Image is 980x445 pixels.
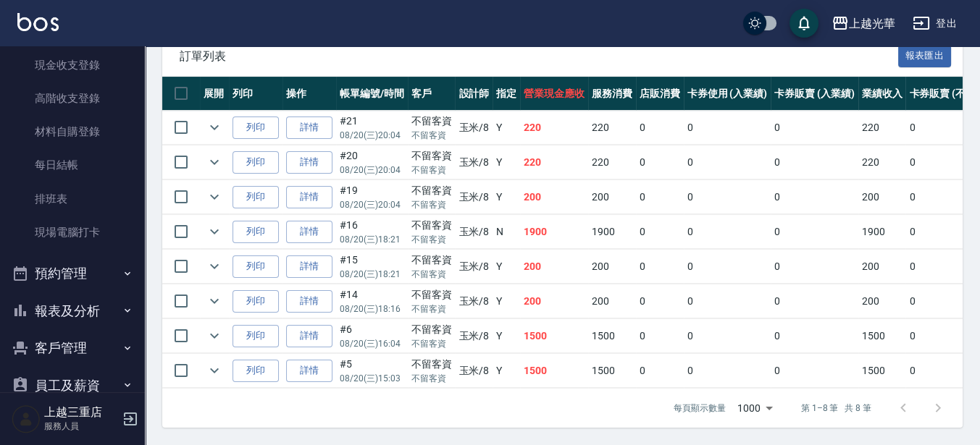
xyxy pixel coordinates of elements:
td: 1500 [588,354,636,388]
td: 0 [771,215,858,249]
td: Y [493,111,520,145]
td: 220 [858,111,906,145]
button: expand row [204,360,225,381]
p: 08/20 (三) 18:21 [340,233,404,246]
button: expand row [204,255,225,277]
td: 0 [771,319,858,353]
p: 不留客資 [411,337,452,350]
button: 列印 [233,116,279,139]
td: 0 [771,250,858,284]
p: 08/20 (三) 20:04 [340,164,404,177]
th: 帳單編號/時間 [336,77,408,111]
a: 詳情 [286,325,332,347]
a: 詳情 [286,221,332,243]
td: #19 [336,180,408,214]
td: #21 [336,111,408,145]
td: 0 [636,111,684,145]
th: 營業現金應收 [520,77,588,111]
button: 列印 [233,360,279,382]
td: 玉米 /8 [455,145,493,179]
td: #15 [336,250,408,284]
td: 1500 [520,354,588,388]
a: 詳情 [286,290,332,313]
td: #14 [336,284,408,318]
td: 220 [588,111,636,145]
button: 登出 [907,10,963,37]
p: 08/20 (三) 18:16 [340,302,404,315]
button: 列印 [233,221,279,243]
th: 展開 [200,77,229,111]
a: 每日結帳 [6,148,139,182]
td: 220 [520,111,588,145]
p: 不留客資 [411,302,452,315]
td: 200 [520,180,588,214]
td: 0 [636,354,684,388]
td: 200 [588,180,636,214]
p: 服務人員 [44,420,118,433]
td: 200 [588,284,636,318]
td: 0 [684,215,771,249]
td: 玉米 /8 [455,215,493,249]
td: 220 [858,145,906,179]
img: Logo [17,13,59,31]
td: 220 [588,145,636,179]
td: Y [493,145,520,179]
td: 玉米 /8 [455,180,493,214]
button: 列印 [233,255,279,278]
td: 1900 [588,215,636,249]
td: 1500 [588,319,636,353]
td: Y [493,319,520,353]
div: 不留客資 [411,287,452,302]
p: 08/20 (三) 18:21 [340,268,404,281]
div: 不留客資 [411,218,452,233]
button: expand row [204,290,225,312]
div: 不留客資 [411,183,452,198]
td: 0 [684,145,771,179]
td: 玉米 /8 [455,354,493,388]
a: 高階收支登錄 [6,82,139,115]
button: 客戶管理 [6,329,139,367]
td: #20 [336,145,408,179]
th: 業績收入 [858,77,906,111]
div: 不留客資 [411,114,452,129]
td: 0 [771,180,858,214]
td: 200 [858,250,906,284]
td: 0 [771,284,858,318]
th: 設計師 [455,77,493,111]
p: 不留客資 [411,164,452,177]
td: 玉米 /8 [455,319,493,353]
a: 詳情 [286,255,332,278]
td: 0 [636,284,684,318]
td: #5 [336,354,408,388]
button: 報表及分析 [6,292,139,330]
button: 列印 [233,151,279,174]
div: 不留客資 [411,322,452,337]
button: 員工及薪資 [6,367,139,404]
p: 不留客資 [411,233,452,246]
p: 不留客資 [411,129,452,142]
td: 200 [520,250,588,284]
button: 列印 [233,186,279,208]
td: 0 [684,250,771,284]
th: 客戶 [408,77,456,111]
button: 上越光華 [826,9,901,38]
div: 不留客資 [411,357,452,372]
div: 不留客資 [411,253,452,268]
td: 0 [684,284,771,318]
td: 0 [684,354,771,388]
td: 0 [771,111,858,145]
td: Y [493,250,520,284]
p: 第 1–8 筆 共 8 筆 [801,402,871,415]
a: 現金收支登錄 [6,48,139,82]
button: 報表匯出 [898,45,952,67]
td: 0 [636,215,684,249]
td: Y [493,284,520,318]
td: Y [493,180,520,214]
td: 200 [858,284,906,318]
button: expand row [204,221,225,242]
td: 200 [858,180,906,214]
div: 上越光華 [849,14,895,33]
td: #6 [336,319,408,353]
button: expand row [204,325,225,347]
td: 220 [520,145,588,179]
